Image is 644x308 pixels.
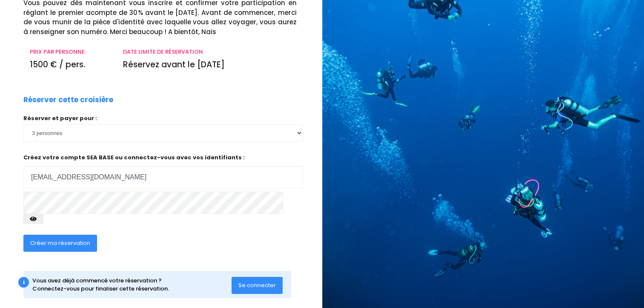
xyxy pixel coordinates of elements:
[123,59,297,71] p: Réservez avant le [DATE]
[23,95,113,106] p: Réserver cette croisière
[123,48,297,56] p: DATE LIMITE DE RÉSERVATION
[23,166,303,188] input: Adresse email
[18,277,29,288] div: i
[30,59,110,71] p: 1500 € / pers.
[232,281,283,288] a: Se connecter
[32,276,232,293] div: Vous avez déjà commencé votre réservation ? Connectez-vous pour finaliser cette réservation.
[30,48,110,56] p: PRIX PAR PERSONNE
[23,235,97,252] button: Créer ma réservation
[23,153,303,189] p: Créez votre compte SEA BASE ou connectez-vous avec vos identifiants :
[30,239,90,247] span: Créer ma réservation
[238,281,276,289] span: Se connecter
[23,114,303,123] p: Réserver et payer pour :
[232,277,283,294] button: Se connecter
